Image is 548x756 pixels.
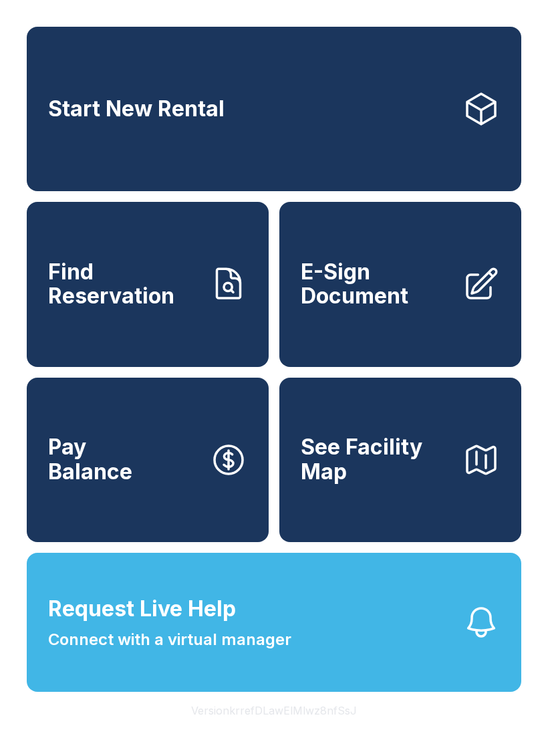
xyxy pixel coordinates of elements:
span: Connect with a virtual manager [48,628,291,652]
span: Request Live Help [48,593,236,625]
span: Start New Rental [48,97,225,122]
span: See Facility Map [301,435,452,484]
span: E-Sign Document [301,260,452,309]
button: See Facility Map [279,378,521,542]
span: Pay Balance [48,435,132,484]
a: E-Sign Document [279,202,521,366]
button: VersionkrrefDLawElMlwz8nfSsJ [180,692,368,729]
span: Find Reservation [48,260,199,309]
a: Start New Rental [27,27,521,191]
button: Request Live HelpConnect with a virtual manager [27,553,521,692]
a: Find Reservation [27,202,269,366]
button: PayBalance [27,378,269,542]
